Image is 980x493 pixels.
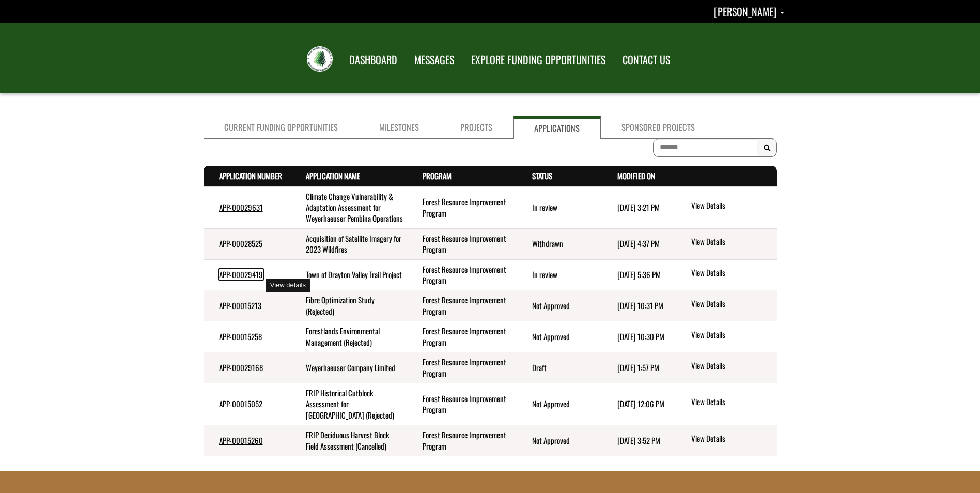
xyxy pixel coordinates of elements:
td: FRIP Deciduous Harvest Block Field Assessment (Cancelled) [290,425,407,456]
td: Fibre Optimization Study (Rejected) [290,290,407,321]
td: action menu [674,321,776,352]
a: View details [691,200,772,212]
time: [DATE] 3:21 PM [617,202,660,213]
td: Not Approved [517,425,602,456]
td: 3/28/2025 5:36 PM [602,259,675,290]
a: APP-00029168 [219,362,263,373]
td: 8/10/2023 12:06 PM [602,383,675,425]
a: DASHBOARD [341,47,405,73]
a: EXPLORE FUNDING OPPORTUNITIES [463,47,613,73]
a: Sponsored Projects [601,116,715,139]
a: APP-00029419 [219,269,263,280]
td: APP-00029168 [204,352,290,383]
td: Town of Drayton Valley Trail Project [290,259,407,290]
td: action menu [674,290,776,321]
td: Forest Resource Improvement Program [407,352,517,383]
td: 6/6/2025 4:37 PM [602,228,675,259]
time: [DATE] 10:30 PM [617,331,664,342]
td: action menu [674,425,776,456]
td: action menu [674,228,776,259]
td: Forestlands Environmental Management (Rejected) [290,321,407,352]
td: 3/20/2025 10:30 PM [602,321,675,352]
a: CONTACT US [615,47,678,73]
td: Forest Resource Improvement Program [407,187,517,229]
td: Forest Resource Improvement Program [407,259,517,290]
a: MESSAGES [407,47,462,73]
td: Forest Resource Improvement Program [407,383,517,425]
time: [DATE] 5:36 PM [617,269,661,280]
a: Applications [513,116,601,139]
td: Acquisition of Satellite Imagery for 2023 Wildfires [290,228,407,259]
td: 3/20/2025 10:31 PM [602,290,675,321]
td: Forest Resource Improvement Program [407,290,517,321]
a: Application Number [219,170,282,181]
td: Forest Resource Improvement Program [407,228,517,259]
a: APP-00028525 [219,238,262,249]
a: APP-00015260 [219,435,263,446]
td: FRIP Historical Cutblock Assessment for Slave Lake Area (Rejected) [290,383,407,425]
td: In review [517,259,602,290]
td: Not Approved [517,290,602,321]
a: APP-00029631 [219,202,263,213]
a: Application Name [306,170,360,181]
a: View details [691,236,772,249]
time: [DATE] 10:31 PM [617,300,663,311]
td: Climate Change Vulnerability & Adaptation Assessment for Weyerhaeuser Pembina Operations [290,187,407,229]
a: View details [691,433,772,445]
time: [DATE] 1:57 PM [617,362,659,373]
td: Withdrawn [517,228,602,259]
a: APP-00015258 [219,331,262,342]
td: APP-00015052 [204,383,290,425]
td: 3/7/2025 1:57 PM [602,352,675,383]
time: [DATE] 12:06 PM [617,398,664,409]
div: View details [266,279,310,292]
td: APP-00029631 [204,187,290,229]
a: APP-00015052 [219,398,262,409]
nav: Main Navigation [340,44,678,73]
td: APP-00015258 [204,321,290,352]
td: action menu [674,187,776,229]
a: Projects [440,116,513,139]
a: Current Funding Opportunities [204,116,359,139]
td: action menu [674,383,776,425]
a: View details [691,360,772,373]
td: Not Approved [517,383,602,425]
span: [PERSON_NAME] [714,4,776,19]
td: 7/6/2023 3:52 PM [602,425,675,456]
td: In review [517,187,602,229]
a: Jeff MacKay [714,4,784,19]
a: Milestones [359,116,440,139]
img: FRIAA Submissions Portal [307,46,333,72]
th: Actions [674,166,776,187]
td: APP-00029419 [204,259,290,290]
a: Modified On [617,170,655,181]
td: Forest Resource Improvement Program [407,321,517,352]
button: Search Results [757,138,777,157]
td: action menu [674,352,776,383]
a: View details [691,267,772,280]
td: Not Approved [517,321,602,352]
time: [DATE] 4:37 PM [617,238,660,249]
td: APP-00028525 [204,228,290,259]
td: Weyerhaeuser Company Limited [290,352,407,383]
a: View details [691,298,772,311]
a: Status [532,170,552,181]
a: View details [691,396,772,409]
a: View details [691,329,772,342]
td: action menu [674,259,776,290]
a: APP-00015213 [219,300,261,311]
td: 9/5/2025 3:21 PM [602,187,675,229]
a: Program [423,170,452,181]
td: APP-00015213 [204,290,290,321]
time: [DATE] 3:52 PM [617,435,660,446]
td: APP-00015260 [204,425,290,456]
td: Forest Resource Improvement Program [407,425,517,456]
td: Draft [517,352,602,383]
